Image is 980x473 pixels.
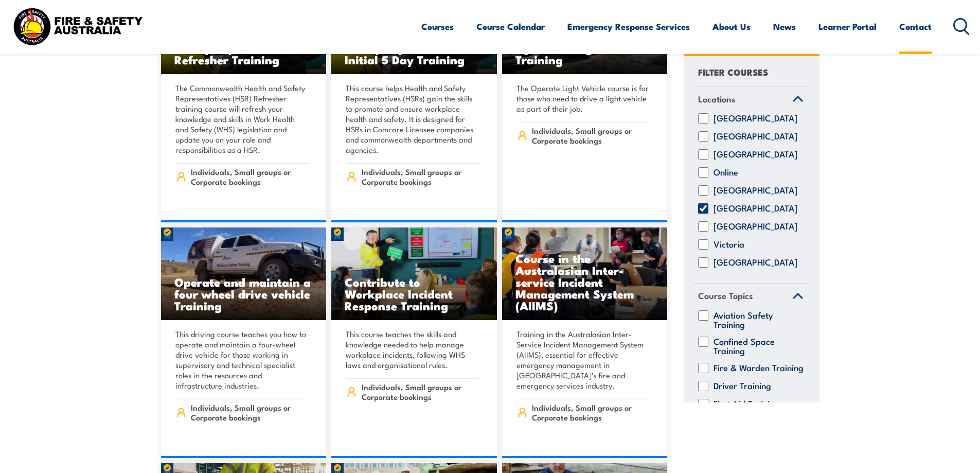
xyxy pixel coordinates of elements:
[421,13,454,40] a: Courses
[714,240,744,250] label: Victoria
[362,167,479,186] span: Individuals, Small groups or Corporate bookings
[714,399,779,409] label: First Aid Training
[532,402,650,422] span: Individuals, Small groups or Corporate bookings
[331,227,497,320] img: Contribute to Workplace Incident Response TRAINING (1)
[714,258,797,268] label: [GEOGRAPHIC_DATA]
[714,132,797,142] label: [GEOGRAPHIC_DATA]
[516,329,650,391] p: Training in the Australasian Inter-Service Incident Management System (AIIMS), essential for effe...
[502,227,668,320] a: Course in the Australasian Inter-service Incident Management System (AIIMS)
[191,402,309,422] span: Individuals, Small groups or Corporate bookings
[714,114,797,124] label: [GEOGRAPHIC_DATA]
[714,363,804,373] label: Fire & Warden Training
[698,92,736,106] span: Locations
[161,227,327,320] a: Operate and maintain a four wheel drive vehicle Training
[567,13,690,40] a: Emergency Response Services
[698,289,753,303] span: Course Topics
[714,381,771,391] label: Driver Training
[174,30,313,65] h3: Comcare Health & Safety Representative Refresher Training
[714,168,738,178] label: Online
[331,227,497,320] a: Contribute to Workplace Incident Response Training
[899,13,932,40] a: Contact
[346,329,479,370] p: This course teaches the skills and knowledge needed to help manage workplace incidents, following...
[175,329,309,391] p: This driving course teaches you how to operate and maintain a four-wheel drive vehicle for those ...
[346,83,479,155] p: This course helps Health and Safety Representatives (HSRs) gain the skills to promote and ensure ...
[714,150,797,160] label: [GEOGRAPHIC_DATA]
[174,276,313,311] h3: Operate and maintain a four wheel drive vehicle Training
[714,337,804,355] label: Confined Space Training
[345,276,484,311] h3: Contribute to Workplace Incident Response Training
[698,65,768,79] h4: FILTER COURSES
[693,284,808,311] a: Course Topics
[515,252,654,311] h3: Course in the Australasian Inter-service Incident Management System (AIIMS)
[714,222,797,232] label: [GEOGRAPHIC_DATA]
[818,13,877,40] a: Learner Portal
[714,310,804,329] label: Aviation Safety Training
[362,382,479,401] span: Individuals, Small groups or Corporate bookings
[502,227,668,320] img: Course in the Australasian Inter-service Incident Management System (AIIMS) TRAINING
[714,186,797,196] label: [GEOGRAPHIC_DATA]
[515,42,654,65] h3: Operate a Light Vehicle Training
[516,83,650,114] p: The Operate Light Vehicle course is for those who need to drive a light vehicle as part of their ...
[175,83,309,155] p: The Commonwealth Health and Safety Representatives (HSR) Refresher training course will refresh y...
[476,13,545,40] a: Course Calendar
[773,13,796,40] a: News
[714,204,797,214] label: [GEOGRAPHIC_DATA]
[693,87,808,114] a: Locations
[161,227,327,320] img: Operate and Maintain a Four Wheel Drive Vehicle TRAINING (1)
[345,30,484,65] h3: Comcare Health & Safety Representative Initial 5 Day Training
[191,167,309,186] span: Individuals, Small groups or Corporate bookings
[532,126,650,145] span: Individuals, Small groups or Corporate bookings
[712,13,751,40] a: About Us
